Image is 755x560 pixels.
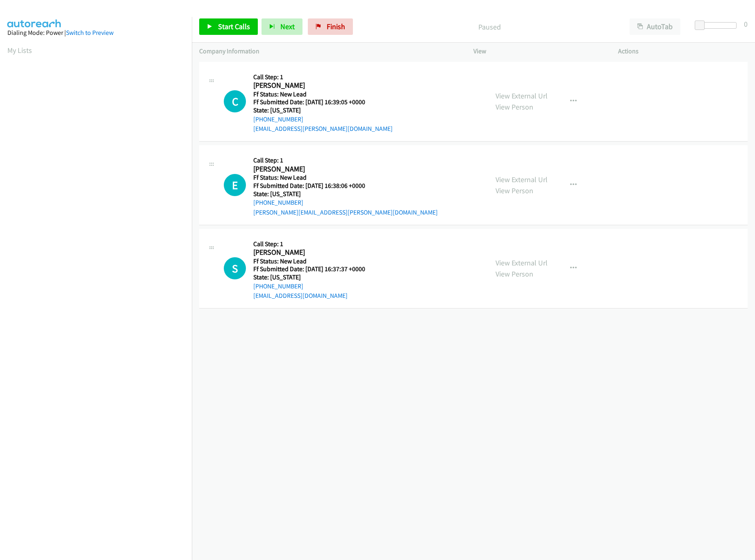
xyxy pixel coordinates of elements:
h5: Call Step: 1 [253,156,438,165]
p: View [473,46,603,56]
h5: Ff Submitted Date: [DATE] 16:37:37 +0000 [253,265,375,273]
h5: Ff Status: New Lead [253,174,438,182]
p: Company Information [199,46,459,56]
div: The call is yet to be attempted [224,174,246,196]
span: Start Calls [218,22,250,31]
a: [EMAIL_ADDRESS][DOMAIN_NAME] [253,292,348,299]
div: Dialing Mode: Power | [7,28,184,38]
div: The call is yet to be attempted [224,90,246,112]
h1: S [224,257,246,279]
h5: State: [US_STATE] [253,273,375,281]
p: Actions [618,46,748,56]
h2: [PERSON_NAME] [253,248,375,257]
p: Paused [364,21,615,32]
button: AutoTab [630,18,680,35]
div: The call is yet to be attempted [224,257,246,279]
span: Next [280,22,295,31]
a: View Person [496,102,533,112]
a: View External Url [496,258,548,267]
div: Delay between calls (in seconds) [699,22,737,29]
a: View External Url [496,175,548,184]
h5: Call Step: 1 [253,240,375,248]
span: Finish [327,22,345,31]
h5: Ff Submitted Date: [DATE] 16:39:05 +0000 [253,98,393,106]
h5: Ff Submitted Date: [DATE] 16:38:06 +0000 [253,182,438,190]
a: My Lists [7,46,32,55]
h1: C [224,90,246,112]
h2: [PERSON_NAME] [253,81,375,90]
a: Switch to Preview [66,29,114,37]
a: Finish [308,18,353,35]
h5: Call Step: 1 [253,73,393,81]
h5: State: [US_STATE] [253,106,393,114]
h2: [PERSON_NAME] [253,165,375,174]
iframe: Dialpad [7,63,192,453]
a: [PHONE_NUMBER] [253,282,303,290]
a: View Person [496,269,533,279]
a: [PHONE_NUMBER] [253,115,303,123]
a: [PHONE_NUMBER] [253,199,303,206]
h5: State: [US_STATE] [253,190,438,198]
h1: E [224,174,246,196]
a: View External Url [496,91,548,101]
div: 0 [744,18,748,30]
a: [PERSON_NAME][EMAIL_ADDRESS][PERSON_NAME][DOMAIN_NAME] [253,208,438,216]
button: Next [262,18,302,35]
a: [EMAIL_ADDRESS][PERSON_NAME][DOMAIN_NAME] [253,125,393,133]
a: Start Calls [199,18,258,35]
a: View Person [496,186,533,195]
h5: Ff Status: New Lead [253,257,375,265]
h5: Ff Status: New Lead [253,90,393,98]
